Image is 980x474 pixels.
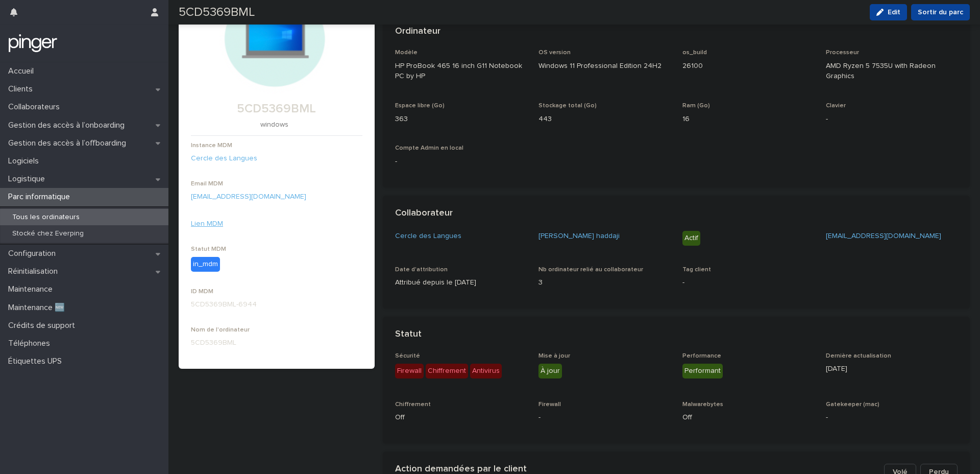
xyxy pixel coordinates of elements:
[826,364,958,374] p: [DATE]
[191,220,223,227] a: Lien MDM
[395,50,418,56] span: Modèle
[191,143,232,149] span: Instance MDM
[4,213,88,222] p: Tous les ordinateurs
[395,329,422,340] h2: Statut
[826,50,859,56] span: Processeur
[682,61,814,72] p: 26100
[826,401,879,408] span: Gatekeeper (mac)
[4,174,53,184] p: Logistique
[191,327,250,333] span: Nom de l'ordinateur
[395,353,420,359] span: Sécurité
[888,9,900,16] span: Edit
[4,249,64,258] p: Configuration
[682,231,700,246] div: Actif
[395,277,527,288] p: Attribué depuis le [DATE]
[179,5,255,20] h2: 5CD5369BML
[538,267,643,273] span: Nb ordinateur relié au collaborateur
[395,364,424,378] div: Firewall
[4,303,73,313] p: Maintenance 🆕
[682,364,723,378] div: Performant
[395,412,527,423] p: Off
[191,193,306,200] a: [EMAIL_ADDRESS][DOMAIN_NAME]
[682,114,814,125] p: 16
[191,246,226,252] span: Statut MDM
[682,277,814,288] p: -
[470,364,502,378] div: Antivirus
[538,401,561,408] span: Firewall
[4,66,42,76] p: Accueil
[395,231,461,242] a: Cercle des Langues
[4,321,83,330] p: Crédits de support
[4,102,68,112] p: Collaborateurs
[826,103,846,109] span: Clavier
[538,50,571,56] span: OS version
[682,401,723,408] span: Malwarebytes
[4,192,78,202] p: Parc informatique
[538,353,570,359] span: Mise à jour
[426,364,468,378] div: Chiffrement
[682,50,707,56] span: os_build
[682,353,721,359] span: Performance
[395,267,448,273] span: Date d'attribution
[826,232,941,240] a: [EMAIL_ADDRESS][DOMAIN_NAME]
[682,103,710,109] span: Ram (Go)
[4,121,133,130] p: Gestion des accès à l’onboarding
[4,138,134,148] p: Gestion des accès à l’offboarding
[918,7,963,17] span: Sortir du parc
[395,145,463,151] span: Compte Admin en local
[682,412,814,423] p: Off
[682,267,711,273] span: Tag client
[191,181,223,187] span: Email MDM
[191,299,362,310] p: 5CD5369BML-6944
[395,103,445,109] span: Espace libre (Go)
[911,4,970,20] button: Sortir du parc
[191,289,213,295] span: ID MDM
[191,102,362,116] p: 5CD5369BML
[395,26,440,37] h2: Ordinateur
[826,61,958,82] p: AMD Ryzen 5 7535U with Radeon Graphics
[538,231,620,242] a: [PERSON_NAME] haddaji
[395,156,527,167] p: -
[826,353,891,359] span: Dernière actualisation
[191,121,358,129] p: windows
[395,114,527,125] p: 363
[395,208,453,219] h2: Collaborateur
[538,364,562,378] div: À jour
[538,103,597,109] span: Stockage total (Go)
[826,412,958,423] p: -
[395,401,431,408] span: Chiffrement
[4,229,92,238] p: Stocké chez Everping
[191,257,220,272] div: in_mdm
[4,339,58,348] p: Téléphones
[4,267,66,276] p: Réinitialisation
[870,4,907,20] button: Edit
[538,61,670,72] p: Windows 11 Professional Edition 24H2
[4,285,61,294] p: Maintenance
[191,153,257,164] a: Cercle des Langues
[538,412,670,423] p: -
[826,114,958,125] p: -
[4,156,47,166] p: Logiciels
[191,338,362,348] p: 5CD5369BML
[538,114,670,125] p: 443
[4,84,41,94] p: Clients
[395,61,527,82] p: HP ProBook 465 16 inch G11 Notebook PC by HP
[4,357,70,366] p: Étiquettes UPS
[538,277,670,288] p: 3
[8,33,58,54] img: mTgBEunGTSyRkCgitkcU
